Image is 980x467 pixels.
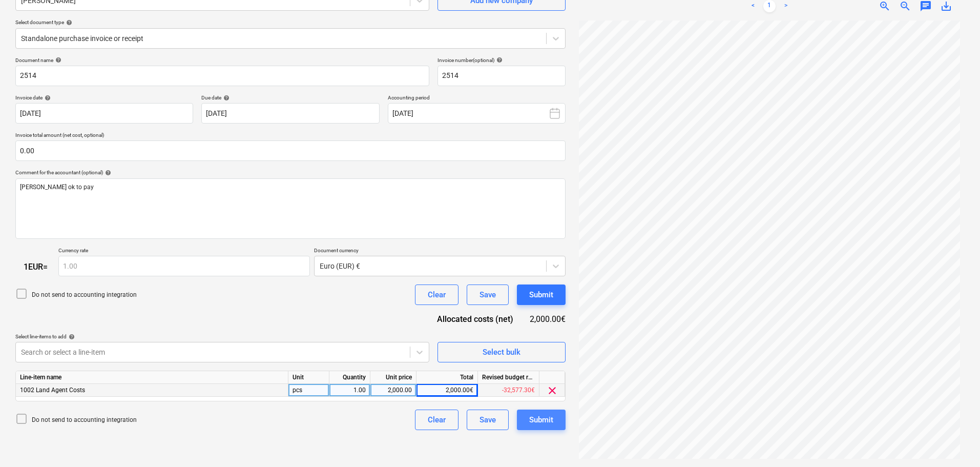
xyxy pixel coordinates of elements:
[467,285,509,305] button: Save
[15,66,429,86] input: Document name
[64,19,72,26] span: help
[370,371,416,384] div: Unit price
[388,103,566,124] button: [DATE]
[517,285,566,305] button: Submit
[15,103,193,124] input: Invoice date not specified
[288,371,329,384] div: Unit
[15,19,566,26] div: Select document type
[201,103,379,124] input: Due date not specified
[374,384,412,397] div: 2,000.00
[20,184,94,191] span: [PERSON_NAME] ok to pay
[15,57,429,64] div: Document name
[530,313,566,325] div: 2,000.00€
[15,262,58,272] div: 1 EUR =
[103,170,111,176] span: help
[415,285,458,305] button: Clear
[517,410,566,430] button: Submit
[416,371,478,384] div: Total
[15,333,429,340] div: Select line-items to add
[479,288,496,301] div: Save
[428,288,446,301] div: Clear
[329,371,370,384] div: Quantity
[288,384,329,397] div: pcs
[32,291,137,299] p: Do not send to accounting integration
[15,94,193,101] div: Invoice date
[467,410,509,430] button: Save
[437,57,566,64] div: Invoice number (optional)
[67,334,75,340] span: help
[388,94,566,103] p: Accounting period
[58,247,310,256] p: Currency rate
[20,387,85,394] span: 1002 Land Agent Costs
[437,66,566,86] input: Invoice number
[416,384,478,397] div: 2,000.00€
[429,313,530,325] div: Allocated costs (net)
[221,95,230,101] span: help
[32,416,137,424] p: Do not send to accounting integration
[479,413,496,427] div: Save
[478,384,539,397] div: -32,577.30€
[428,413,446,427] div: Clear
[478,371,539,384] div: Revised budget remaining
[929,418,980,467] iframe: Chat Widget
[529,413,553,427] div: Submit
[494,57,503,63] span: help
[529,288,553,301] div: Submit
[415,410,458,430] button: Clear
[16,371,288,384] div: Line-item name
[437,342,566,362] button: Select bulk
[15,140,566,161] input: Invoice total amount (net cost, optional)
[15,132,566,140] p: Invoice total amount (net cost, optional)
[333,384,366,397] div: 1.00
[53,57,61,63] span: help
[201,94,379,101] div: Due date
[43,95,51,101] span: help
[15,169,566,176] div: Comment for the accountant (optional)
[546,384,558,397] span: clear
[314,247,566,256] p: Document currency
[483,346,520,359] div: Select bulk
